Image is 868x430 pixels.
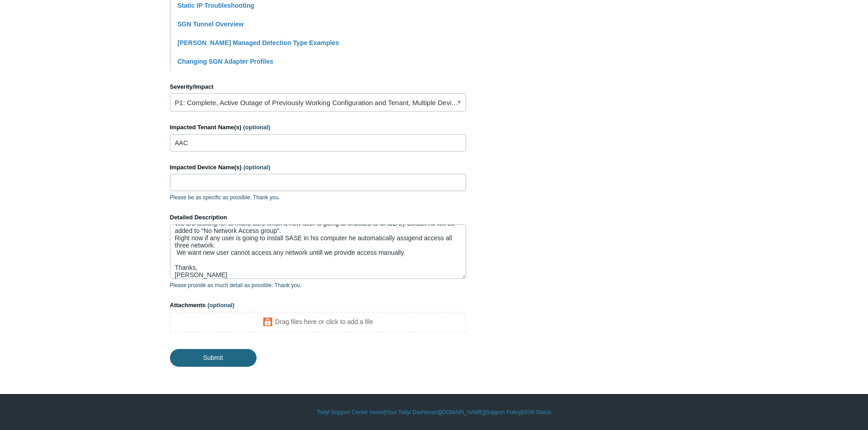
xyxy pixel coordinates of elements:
[243,124,270,131] span: (optional)
[243,164,270,171] span: (optional)
[178,2,255,9] a: Static IP Troubleshooting
[170,82,466,91] label: Severity/Impact
[486,408,521,416] a: Support Policy
[170,213,466,222] label: Detailed Description
[178,20,244,28] a: SGN Tunnel Overview
[317,408,384,416] a: Todyl Support Center Home
[170,123,466,132] label: Impacted Tenant Name(s)
[170,349,257,366] input: Submit
[170,301,466,310] label: Attachments
[207,302,234,309] span: (optional)
[170,408,699,416] div: | | | |
[170,281,466,289] p: Please provide as much detail as possible. Thank you.
[170,93,466,111] a: P1: Complete, Active Outage of Previously Working Configuration and Tenant, Multiple Devices
[170,163,466,172] label: Impacted Device Name(s)
[385,408,439,416] a: Your Todyl Dashboard
[178,39,339,46] a: [PERSON_NAME] Managed Detection Type Examples
[523,408,551,416] a: SGN Status
[441,408,484,416] a: [DOMAIN_NAME]
[170,193,466,202] p: Please be as specific as possible. Thank you.
[178,58,273,65] a: Changing SGN Adapter Profiles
